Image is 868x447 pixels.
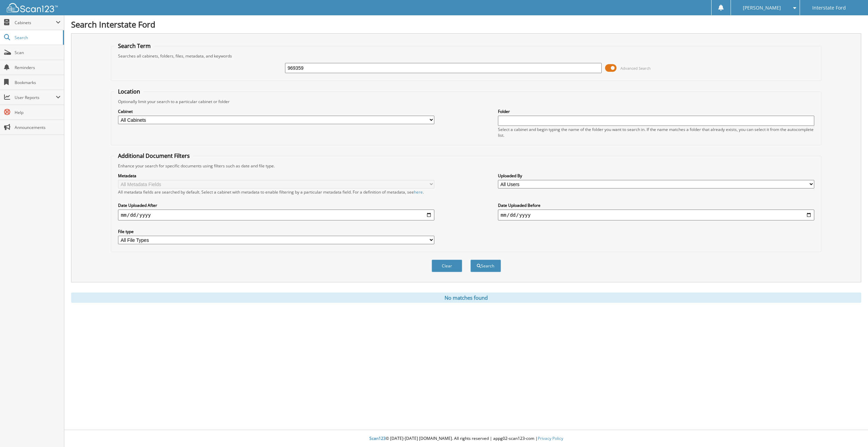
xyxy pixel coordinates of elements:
[15,125,61,130] span: Announcements
[118,109,434,114] label: Cabinet
[115,88,144,95] legend: Location
[15,80,61,85] span: Bookmarks
[470,260,501,272] button: Search
[115,99,818,104] div: Optionally limit your search to a particular cabinet or folder
[64,430,868,447] div: © [DATE]-[DATE] [DOMAIN_NAME]. All rights reserved | appg02-scan123-com |
[620,66,651,71] span: Advanced Search
[538,435,563,441] a: Privacy Policy
[369,435,386,441] span: Scan123
[498,109,814,114] label: Folder
[115,42,154,50] legend: Search Term
[118,173,434,179] label: Metadata
[15,20,56,26] span: Cabinets
[71,293,861,303] div: No matches found
[115,53,818,59] div: Searches all cabinets, folders, files, metadata, and keywords
[432,260,462,272] button: Clear
[115,152,193,160] legend: Additional Document Filters
[118,189,434,195] div: All metadata fields are searched by default. Select a cabinet with metadata to enable filtering b...
[812,6,846,10] span: Interstate Ford
[15,65,61,70] span: Reminders
[498,210,814,220] input: end
[15,110,61,115] span: Help
[414,189,423,195] a: here
[498,127,814,138] div: Select a cabinet and begin typing the name of the folder you want to search in. If the name match...
[115,163,818,169] div: Enhance your search for specific documents using filters such as date and file type.
[15,50,61,55] span: Scan
[15,35,60,40] span: Search
[7,3,58,12] img: scan123-logo-white.svg
[15,95,56,100] span: User Reports
[498,173,814,179] label: Uploaded By
[118,202,434,208] label: Date Uploaded After
[498,202,814,208] label: Date Uploaded Before
[118,210,434,220] input: start
[71,19,861,30] h1: Search Interstate Ford
[118,229,434,234] label: File type
[743,6,781,10] span: [PERSON_NAME]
